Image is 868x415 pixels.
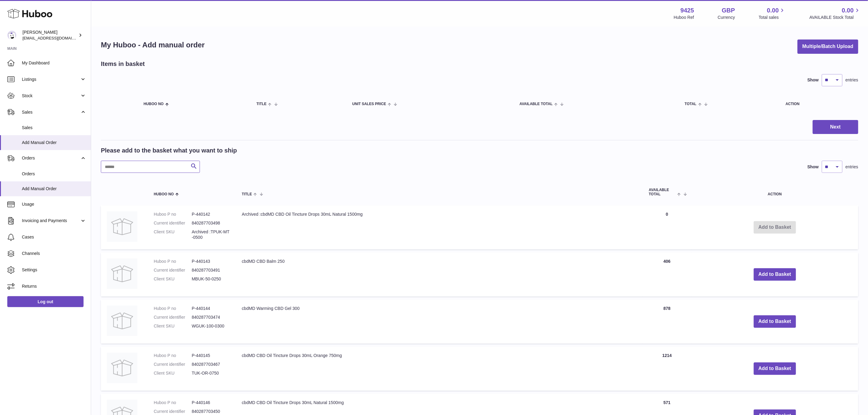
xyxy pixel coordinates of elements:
[154,323,192,329] dt: Client SKU
[643,252,691,297] td: 406
[192,306,230,311] dd: P-440144
[101,146,237,155] h2: Please add to the basket what you want to ship
[22,267,86,273] span: Settings
[808,77,819,83] label: Show
[192,323,230,329] dd: WGUK-100-0300
[192,267,230,273] dd: 840287703491
[107,353,137,383] img: cbdMD CBD Oil Tincture Drops 30mL Orange 750mg
[7,296,84,307] a: Log out
[192,353,230,358] dd: P-440145
[192,314,230,320] dd: 840287703474
[7,31,16,40] img: internalAdmin-9425@internal.huboo.com
[236,347,643,391] td: cbdMD CBD Oil Tincture Drops 30mL Orange 750mg
[681,6,694,15] strong: 9425
[107,211,137,242] img: Archived :cbdMD CBD Oil Tincture Drops 30mL Natural 1500mg
[759,6,786,20] a: 0.00 Total sales
[808,164,819,170] label: Show
[691,182,858,202] th: Action
[649,188,676,196] span: AVAILABLE Total
[236,300,643,344] td: cbdMD Warming CBD Gel 300
[154,267,192,273] dt: Current identifier
[22,109,80,115] span: Sales
[22,283,86,289] span: Returns
[192,220,230,226] dd: 840287703498
[107,306,137,336] img: cbdMD Warming CBD Gel 300
[154,276,192,282] dt: Client SKU
[352,102,386,106] span: Unit Sales Price
[722,6,735,15] strong: GBP
[154,409,192,414] dt: Current identifier
[520,102,553,106] span: AVAILABLE Total
[22,60,86,66] span: My Dashboard
[674,15,694,20] div: Huboo Ref
[643,205,691,250] td: 0
[236,252,643,297] td: cbdMD CBD Balm 250
[192,400,230,406] dd: P-440146
[22,201,86,207] span: Usage
[767,6,779,15] span: 0.00
[154,370,192,376] dt: Client SKU
[154,353,192,358] dt: Huboo P no
[643,300,691,344] td: 878
[192,370,230,376] dd: TUK-OR-0750
[22,251,86,256] span: Channels
[154,362,192,367] dt: Current identifier
[754,315,796,328] button: Add to Basket
[22,125,86,131] span: Sales
[846,164,858,170] span: entries
[685,102,697,106] span: Total
[154,192,174,196] span: Huboo no
[192,229,230,241] dd: Archived :TPUK-MT-0500
[22,155,80,161] span: Orders
[22,234,86,240] span: Cases
[242,192,252,196] span: Title
[759,15,786,20] span: Total sales
[809,15,861,20] span: AVAILABLE Stock Total
[754,268,796,281] button: Add to Basket
[144,102,164,106] span: Huboo no
[154,314,192,320] dt: Current identifier
[22,36,89,40] span: [EMAIL_ADDRESS][DOMAIN_NAME]
[154,220,192,226] dt: Current identifier
[22,29,77,41] div: [PERSON_NAME]
[192,276,230,282] dd: MBUK-50-0250
[107,259,137,289] img: cbdMD CBD Balm 250
[154,400,192,406] dt: Huboo P no
[643,347,691,391] td: 1214
[718,15,735,20] div: Currency
[154,306,192,311] dt: Huboo P no
[154,229,192,241] dt: Client SKU
[22,186,86,192] span: Add Manual Order
[809,6,861,20] a: 0.00 AVAILABLE Stock Total
[846,77,858,83] span: entries
[256,102,266,106] span: Title
[22,93,80,99] span: Stock
[192,409,230,414] dd: 840287703450
[842,6,854,15] span: 0.00
[22,140,86,146] span: Add Manual Order
[22,77,80,82] span: Listings
[192,259,230,264] dd: P-440143
[754,362,796,375] button: Add to Basket
[192,211,230,217] dd: P-440142
[22,218,80,224] span: Invoicing and Payments
[101,40,205,50] h1: My Huboo - Add manual order
[101,60,145,68] h2: Items in basket
[786,102,852,106] div: Action
[798,39,858,54] button: Multiple/Batch Upload
[236,205,643,250] td: Archived :cbdMD CBD Oil Tincture Drops 30mL Natural 1500mg
[154,259,192,264] dt: Huboo P no
[813,120,858,134] button: Next
[192,362,230,367] dd: 840287703467
[154,211,192,217] dt: Huboo P no
[22,171,86,177] span: Orders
